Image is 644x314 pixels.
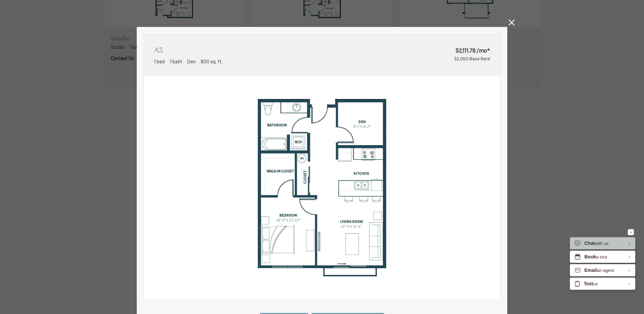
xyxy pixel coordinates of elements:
[154,59,165,66] span: 1 bed
[415,47,490,55] span: $2,111.78 /mo*
[154,44,163,57] p: A3
[144,76,500,300] img: A3 - 1 bedroom floorplan layout with 1 bathroom and 800 square feet
[201,59,223,66] span: 800 sq. ft.
[454,57,490,61] span: $2,050 Base Rent
[187,59,196,66] span: Den
[170,59,182,66] span: 1 bath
